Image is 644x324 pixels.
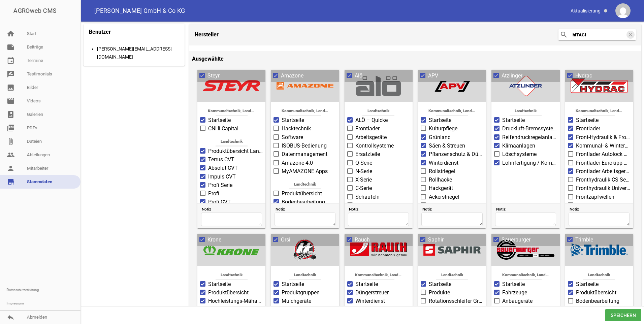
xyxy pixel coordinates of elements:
span: Software [282,133,303,141]
span: Rotationsschleifer GrindStar [429,297,483,305]
span: MyAMAZONE Apps [282,167,328,175]
span: Ackerstriegel [429,193,459,201]
span: Frontlader Eurokipp Vitec Serie EK [576,159,631,167]
i: event [7,57,15,65]
span: ALÖ – Quicke [355,116,388,124]
i: rate_review [7,70,15,78]
i: attach_file [7,137,15,145]
span: X-Serie [355,176,372,184]
div: [PERSON_NAME][EMAIL_ADDRESS][DOMAIN_NAME] [97,45,180,61]
span: Landtechnik [502,107,549,116]
span: Startseite [429,280,451,288]
span: Frontlader [576,125,600,133]
span: Kommunaltechnik, Landtechnik [282,107,329,116]
span: Saphir [428,236,444,244]
i: home [7,30,15,38]
span: Rollstriegel [429,167,455,175]
span: Profi [208,190,219,198]
span: Winterdienst [355,297,385,305]
span: Datenmanagement [282,150,327,158]
span: Startseite [429,116,451,124]
span: Frontlader Autolock Vitec Serie AL [576,150,631,158]
h4: Benutzer [89,27,111,37]
span: Profi CVT [208,198,231,206]
span: Impuls CVT [208,173,236,181]
input: Suchen [572,31,626,39]
span: Front-Hydraulik & Frontzapfwelle [576,133,631,141]
i: note [7,43,15,51]
span: Kulturpflege [429,125,457,133]
span: Produktübersicht Landwirtschaft [208,147,263,155]
span: Bodenbearbeitung [576,297,619,305]
span: Notiz [349,206,409,213]
i: clear [626,31,635,39]
i: image [7,84,15,92]
span: Arbeitsgeräte [355,133,387,141]
i: reply [7,313,15,321]
span: Startseite [576,116,599,124]
span: Landtechnik [355,107,402,116]
span: CNHi Capital [208,125,238,133]
span: Notiz [422,206,482,213]
span: Hackgerät [429,184,453,192]
span: C-Serie [355,184,372,192]
span: Startseite [282,116,304,124]
span: Startseite [502,116,525,124]
span: Rauch [355,236,370,244]
span: Lohnfertigung / Komponenten [502,159,557,167]
span: Krone [207,236,221,244]
span: Frontzapfwellen [576,193,614,201]
span: Kontrollsysteme [355,142,394,150]
span: Kommunaltechnik, Landtechnik [502,271,549,280]
span: Startseite [576,280,599,288]
span: Startseite [355,280,378,288]
span: ISOBUS-Bedienung [282,142,327,150]
span: Sauerburger [502,236,530,244]
h4: Hersteller [195,29,219,40]
span: Startseite [208,280,231,288]
span: Fronthydraulik Universal Serie US [576,184,631,192]
span: Anbaugeräte [502,297,533,305]
span: Hangschlepper GRIP4-140 [502,306,557,314]
span: Druckluft-Bremssysteme [502,125,557,133]
span: Landtechnik [576,271,623,280]
span: Schaufeln [355,193,380,201]
i: photo_album [7,110,15,119]
span: Klimaanlagen [502,142,535,150]
span: Kommunaltechnik, Landtechnik [576,107,623,116]
span: Reifendruckregelanlagen [502,133,557,141]
textarea: Notiz [348,213,409,226]
span: Fronthydraulik CS Serie CS [576,176,631,184]
span: Rollhacke [429,176,452,184]
span: Düngerstreuer [355,289,389,297]
span: Notiz [570,206,630,213]
span: Steyr [207,72,220,80]
span: Pflanzen und Säen [576,306,621,314]
span: Notiz [202,206,262,213]
textarea: Notiz [275,213,335,226]
textarea: Notiz [201,213,262,226]
span: Scheibenmähwerke [208,306,255,314]
textarea: Notiz [569,213,630,226]
span: Landtechnik [282,180,329,189]
span: Landtechnik [208,137,255,147]
h4: Ausgewählte [192,54,639,64]
span: Produktgruppen [282,289,320,297]
span: Säen & Streuen [429,142,465,150]
span: Startseite [208,116,231,124]
span: Atzlinger [502,72,522,80]
span: Produktübersicht [208,289,249,297]
span: Frontlader Arbeitsgeräte [576,167,631,175]
span: Produkte [429,289,450,297]
i: people [7,151,15,159]
span: Notiz [276,206,335,213]
span: Kommunaltechnik, Landtechnik [355,271,402,280]
span: APV [428,72,438,80]
span: Orsi [281,236,290,244]
span: Trimble [575,236,593,244]
span: [PERSON_NAME] GmbH & Co KG [94,8,185,14]
span: Landtechnik [428,271,476,280]
span: Winterdienst [429,159,458,167]
span: N-Serie [355,167,372,175]
span: Landtechnik [208,271,255,280]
